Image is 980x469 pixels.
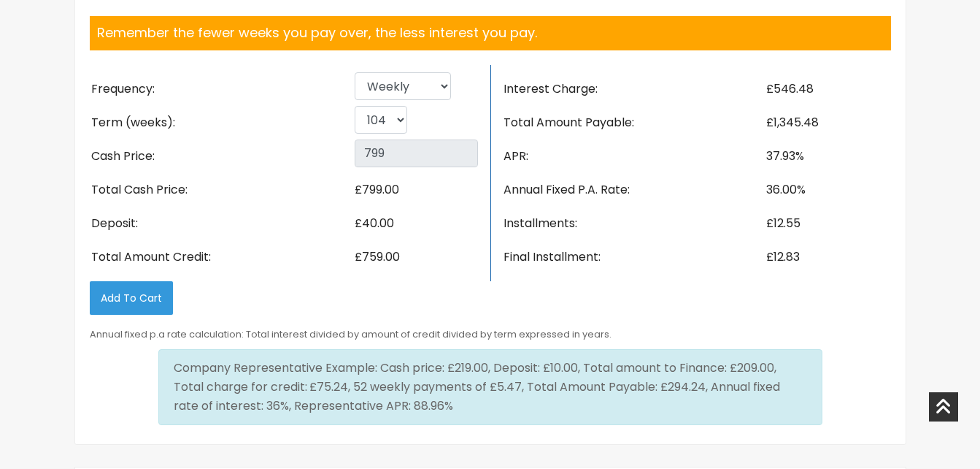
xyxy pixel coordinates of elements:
li: Term (weeks): [90,106,353,140]
li: Total Cash Price: [90,173,353,207]
li: £759.00 [353,240,479,274]
li: £40.00 [353,207,479,240]
li: Deposit: [90,207,353,240]
li: £546.48 [765,72,891,106]
li: Installments: [502,207,765,240]
li: Interest Charge: [502,72,765,106]
small: Annual fixed p.a rate calculation: Total interest divided by amount of credit divided by term exp... [90,328,611,340]
li: £799.00 [353,173,479,207]
li: 37.93% [765,140,891,173]
span: Company Representative Example: Cash price: £219.00, Deposit: £10.00, Total amount to Finance: £2... [174,359,776,395]
li: Annual Fixed P.A. Rate: [502,173,765,207]
li: 36.00% [765,173,891,207]
li: Final Installment: [502,240,765,274]
li: £12.55 [765,207,891,240]
li: £12.83 [765,240,891,274]
li: Total Amount Payable: [502,106,765,140]
span: Remember the fewer weeks you pay over, the less interest you pay. [97,23,537,42]
li: APR: [502,140,765,173]
li: Total Amount Credit: [90,240,353,274]
button: Add to Cart [90,281,173,315]
li: Frequency: [90,72,353,106]
span: £75.24, 52 weekly payments of £5.47, Total Amount Payable: £294.24, Annual fixed rate of interest... [174,378,780,414]
li: £1,345.48 [765,106,891,140]
li: Cash Price: [90,140,353,173]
